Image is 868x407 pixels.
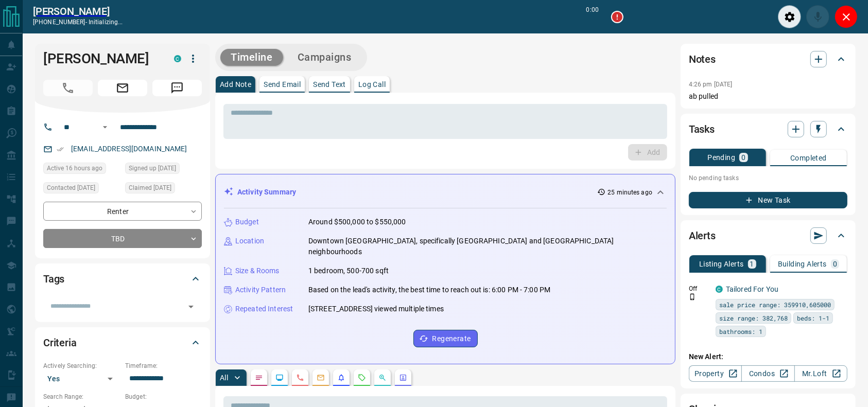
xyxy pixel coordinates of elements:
p: Budget [235,217,259,227]
a: [PERSON_NAME] [33,5,123,17]
a: Mr.Loft [794,365,847,382]
div: Sat Aug 09 2025 [125,182,202,197]
p: Downtown [GEOGRAPHIC_DATA], specifically [GEOGRAPHIC_DATA] and [GEOGRAPHIC_DATA] neighbourhoods [308,236,667,257]
p: Actively Searching: [43,361,120,370]
h2: Criteria [43,334,77,351]
p: Send Email [264,81,301,88]
div: Yes [43,370,120,387]
p: Building Alerts [778,260,827,268]
p: Completed [790,154,827,162]
div: Sat Aug 09 2025 [43,182,120,197]
p: Size & Rooms [235,266,280,276]
a: Tailored For You [726,285,778,293]
span: initializing... [89,19,123,26]
div: Audio Settings [778,5,801,28]
p: New Alert: [689,351,847,362]
p: [STREET_ADDRESS] viewed multiple times [308,304,444,314]
p: Location [235,236,264,246]
button: Campaigns [287,49,362,66]
button: Open [184,299,198,314]
p: Log Call [358,81,386,88]
p: 0:00 [586,5,599,28]
div: Sat Aug 09 2025 [125,163,202,177]
p: ab pulled [689,91,847,102]
div: Close [835,5,858,28]
span: sale price range: 359910,605000 [719,299,831,310]
h2: Tags [43,271,64,287]
svg: Emails [317,374,325,382]
p: 1 [750,260,754,268]
span: Call [43,80,93,96]
svg: Listing Alerts [337,374,345,382]
button: Timeline [220,49,283,66]
p: All [220,374,228,381]
span: Contacted [DATE] [47,183,95,193]
div: Tasks [689,117,847,141]
h1: [PERSON_NAME] [43,50,159,67]
a: Condos [741,365,794,382]
div: Criteria [43,330,202,355]
p: 1 bedroom, 500-700 sqft [308,266,389,276]
a: [EMAIL_ADDRESS][DOMAIN_NAME] [71,145,187,153]
div: condos.ca [716,286,723,293]
svg: Notes [255,374,263,382]
span: Claimed [DATE] [129,183,171,193]
svg: Calls [296,374,304,382]
div: Mute [806,5,829,28]
p: Activity Summary [237,187,296,198]
span: Message [152,80,202,96]
p: Search Range: [43,392,120,401]
button: Regenerate [413,330,478,347]
p: Timeframe: [125,361,202,370]
p: Listing Alerts [699,260,744,268]
p: Pending [707,154,735,161]
p: 0 [833,260,837,268]
div: Activity Summary25 minutes ago [224,183,667,202]
button: Open [99,121,111,133]
svg: Opportunities [378,374,387,382]
p: Off [689,284,709,293]
svg: Push Notification Only [689,293,696,300]
p: Send Text [313,81,346,88]
div: Alerts [689,223,847,248]
span: size range: 382,768 [719,313,788,323]
p: Activity Pattern [235,285,286,295]
p: Based on the lead's activity, the best time to reach out is: 6:00 PM - 7:00 PM [308,285,550,295]
div: Renter [43,202,202,221]
p: 0 [741,154,745,161]
svg: Requests [358,374,366,382]
h2: Alerts [689,227,716,244]
p: [PHONE_NUMBER] - [33,17,123,27]
p: 4:26 pm [DATE] [689,81,733,88]
div: Mon Aug 11 2025 [43,163,120,177]
p: 25 minutes ago [607,188,652,197]
button: New Task [689,192,847,208]
p: Budget: [125,392,202,401]
span: Signed up [DATE] [129,163,176,173]
div: Tags [43,267,202,291]
a: Property [689,365,742,382]
div: Notes [689,47,847,72]
span: beds: 1-1 [797,313,829,323]
span: Email [98,80,147,96]
h2: Tasks [689,121,715,137]
p: Around $500,000 to $550,000 [308,217,406,227]
svg: Lead Browsing Activity [275,374,284,382]
p: No pending tasks [689,170,847,186]
svg: Agent Actions [399,374,407,382]
h2: Notes [689,51,716,67]
svg: Email Verified [57,146,64,153]
div: condos.ca [174,55,181,62]
p: Repeated Interest [235,304,293,314]
div: TBD [43,229,202,248]
span: bathrooms: 1 [719,326,762,337]
span: Active 16 hours ago [47,163,102,173]
p: Add Note [220,81,251,88]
